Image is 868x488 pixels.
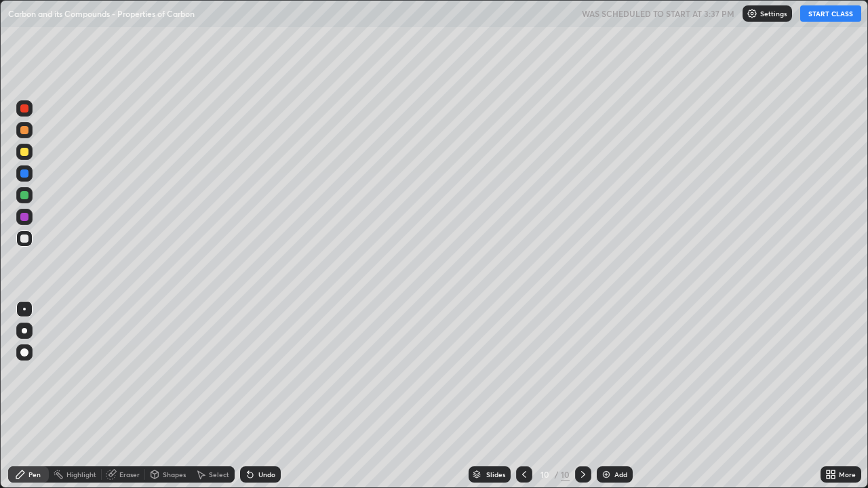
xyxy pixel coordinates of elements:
div: / [554,470,558,479]
img: add-slide-button [601,469,612,480]
p: Carbon and its Compounds - Properties of Carbon [8,8,195,19]
h5: WAS SCHEDULED TO START AT 3:37 PM [582,7,734,20]
div: 10 [538,470,551,479]
button: START CLASS [800,5,861,22]
div: Shapes [163,471,186,478]
div: Slides [486,471,505,478]
div: 10 [561,468,570,481]
div: Pen [28,471,41,478]
p: Settings [760,10,787,17]
div: Eraser [119,471,140,478]
div: More [839,471,856,478]
div: Select [209,471,229,478]
div: Highlight [66,471,96,478]
div: Undo [258,471,275,478]
div: Add [614,471,627,478]
img: class-settings-icons [747,8,757,19]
